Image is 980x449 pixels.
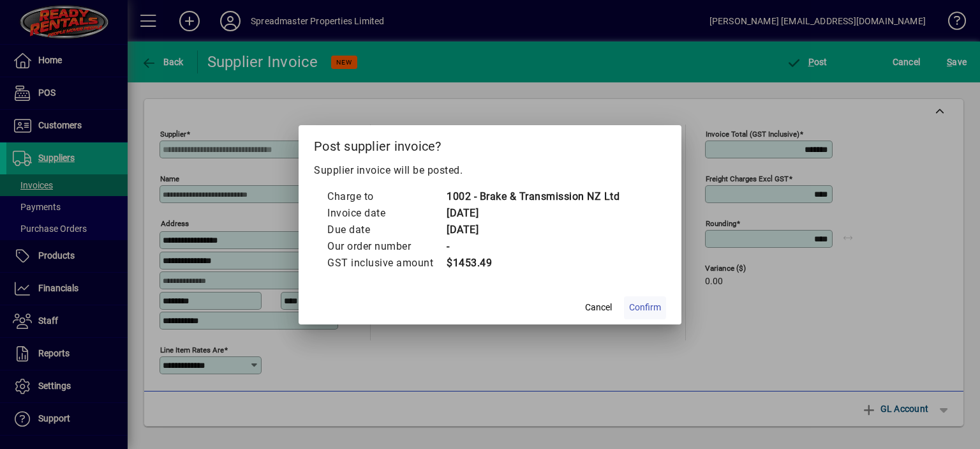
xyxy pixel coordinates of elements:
td: GST inclusive amount [327,255,446,271]
td: Our order number [327,238,446,255]
p: Supplier invoice will be posted. [314,163,666,178]
button: Cancel [578,296,619,319]
td: 1002 - Brake & Transmission NZ Ltd [446,188,620,205]
h2: Post supplier invoice? [299,125,681,162]
td: Invoice date [327,205,446,222]
td: [DATE] [446,222,620,238]
button: Confirm [624,296,666,319]
span: Cancel [585,301,612,314]
span: Confirm [629,301,661,314]
td: $1453.49 [446,255,620,271]
td: Due date [327,222,446,238]
td: [DATE] [446,205,620,222]
td: Charge to [327,188,446,205]
td: - [446,238,620,255]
